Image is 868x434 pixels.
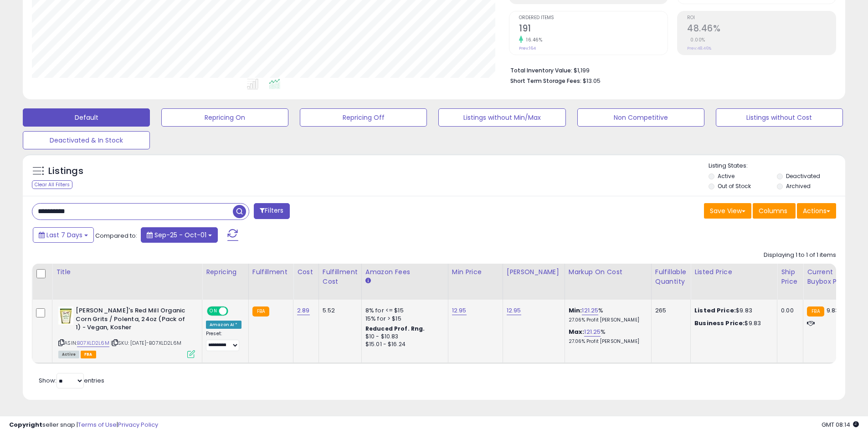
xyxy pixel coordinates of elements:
h2: 48.46% [687,23,836,36]
div: % [569,328,644,345]
h5: Listings [48,165,83,178]
button: Listings without Cost [716,108,843,127]
button: Listings without Min/Max [438,108,565,127]
small: Prev: 164 [519,46,536,51]
a: 12.95 [507,306,521,315]
span: 2025-10-9 08:14 GMT [822,420,859,429]
div: 5.52 [323,306,354,315]
div: Preset: [206,331,241,351]
div: % [569,306,644,323]
div: Ship Price [781,267,799,286]
a: 121.25 [582,306,598,315]
small: Prev: 48.46% [687,46,711,51]
div: $10 - $10.83 [365,333,441,341]
img: 51e6jaBhkcL._SL40_.jpg [58,306,73,325]
button: Deactivated & In Stock [23,131,150,149]
div: 15% for > $15 [365,315,441,323]
p: 27.06% Profit [PERSON_NAME] [569,338,644,345]
div: $9.83 [694,319,770,327]
b: Reduced Prof. Rng. [365,325,425,332]
div: Current Buybox Price [807,267,854,286]
div: $9.83 [694,306,770,315]
div: Fulfillable Quantity [655,267,687,286]
label: Archived [786,182,811,190]
div: Amazon Fees [365,267,444,277]
button: Repricing Off [300,108,427,127]
div: Markup on Cost [569,267,647,277]
button: Actions [797,203,836,219]
span: Ordered Items [519,15,668,20]
a: B07XLD2L6M [77,339,109,347]
b: Min: [569,306,582,315]
span: Show: entries [39,376,104,385]
div: seller snap | | [9,421,158,429]
button: Repricing On [161,108,288,127]
div: Title [56,267,198,277]
a: 12.95 [452,306,467,315]
b: Max: [569,327,585,336]
div: 265 [655,306,683,315]
button: Non Competitive [577,108,704,127]
span: Columns [759,206,787,215]
button: Default [23,108,150,127]
small: 0.00% [687,36,705,43]
label: Out of Stock [718,182,751,190]
b: [PERSON_NAME]'s Red Mill Organic Corn Grits / Polenta, 24oz (Pack of 1) - Vegan, Kosher [76,306,186,334]
div: Amazon AI * [206,321,241,329]
button: Sep-25 - Oct-01 [141,227,218,243]
small: FBA [252,306,269,317]
button: Columns [753,203,796,219]
div: Repricing [206,267,245,277]
label: Deactivated [786,172,820,180]
div: 0.00 [781,306,796,315]
small: 16.46% [523,36,542,43]
div: Min Price [452,267,499,277]
span: $13.05 [583,77,601,85]
b: Total Inventory Value: [510,66,572,74]
span: ROI [687,15,836,20]
a: 2.89 [297,306,310,315]
label: Active [718,172,734,180]
a: Terms of Use [78,420,117,429]
button: Save View [704,203,751,219]
button: Filters [254,203,289,219]
div: Displaying 1 to 1 of 1 items [764,251,836,260]
b: Listed Price: [694,306,736,315]
li: $1,199 [510,64,829,75]
div: ASIN: [58,306,195,357]
span: FBA [81,351,96,358]
span: Compared to: [95,231,137,240]
b: Business Price: [694,319,745,327]
span: Sep-25 - Oct-01 [154,230,206,240]
p: Listing States: [709,162,845,170]
span: All listings currently available for purchase on Amazon [58,351,79,358]
button: Last 7 Days [33,227,94,243]
span: 9.83 [827,306,839,315]
small: Amazon Fees. [365,277,371,285]
th: The percentage added to the cost of goods (COGS) that forms the calculator for Min & Max prices. [565,264,651,300]
div: Listed Price [694,267,773,277]
p: 27.06% Profit [PERSON_NAME] [569,317,644,323]
div: Clear All Filters [32,180,72,189]
small: FBA [807,306,824,317]
span: | SKU: [DATE]-B07XLD2L6M [111,339,181,347]
div: Cost [297,267,315,277]
div: Fulfillment [252,267,289,277]
h2: 191 [519,23,668,36]
span: OFF [227,307,241,315]
a: 121.25 [584,327,601,337]
a: Privacy Policy [118,420,158,429]
span: Last 7 Days [46,230,82,240]
div: 8% for <= $15 [365,306,441,315]
div: $15.01 - $16.24 [365,341,441,348]
span: ON [208,307,219,315]
div: [PERSON_NAME] [507,267,561,277]
b: Short Term Storage Fees: [510,77,581,85]
div: Fulfillment Cost [323,267,358,286]
strong: Copyright [9,420,42,429]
